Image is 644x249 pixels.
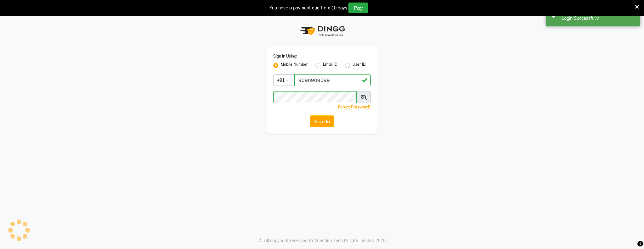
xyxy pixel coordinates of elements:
[281,62,308,69] label: Mobile Number
[273,53,297,59] label: Sign In Using:
[297,22,347,40] img: logo1.svg
[273,91,357,103] input: Username
[348,3,368,13] button: Pay
[269,5,347,11] div: You have a payment due from 10 days
[323,62,337,69] label: Email ID
[562,15,636,22] div: Login Successfully.
[294,74,371,86] input: Username
[310,115,334,127] button: Sign In
[338,105,371,109] a: Forgot Password?
[353,62,366,69] label: User ID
